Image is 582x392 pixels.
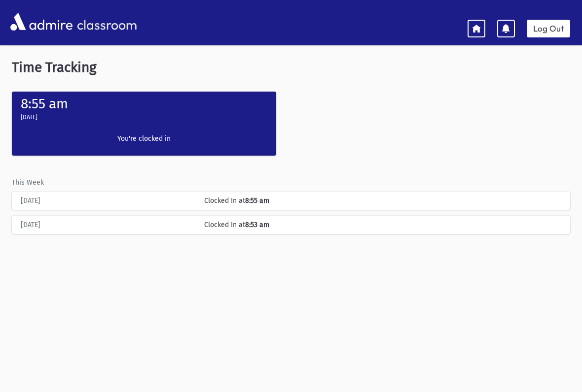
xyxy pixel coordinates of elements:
[199,220,566,230] div: Clocked In at
[12,177,44,188] label: This Week
[245,196,269,205] b: 8:55 am
[199,196,566,206] div: Clocked In at
[21,96,68,112] label: 8:55 am
[245,221,269,229] b: 8:53 am
[75,9,137,35] span: classroom
[16,220,199,230] div: [DATE]
[527,20,570,37] a: Log Out
[8,10,75,33] img: AdmirePro
[85,133,203,144] label: You're clocked in
[16,196,199,206] div: [DATE]
[21,113,37,122] label: [DATE]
